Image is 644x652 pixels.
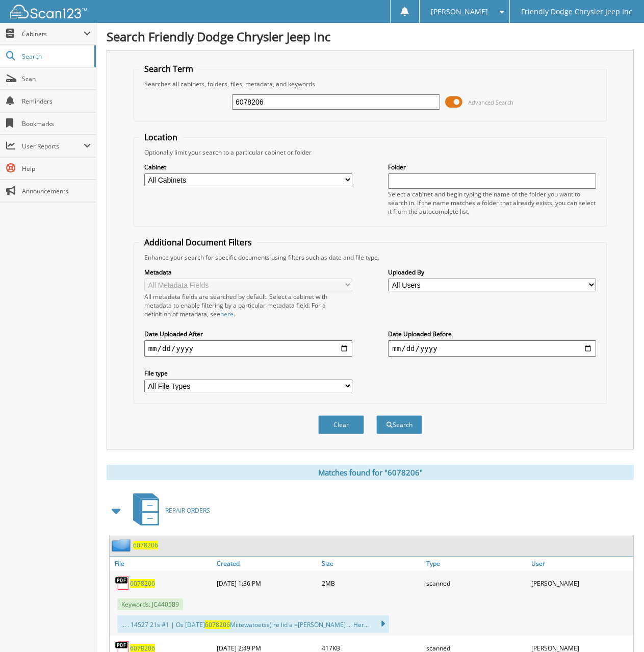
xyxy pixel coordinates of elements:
[22,164,91,173] span: Help
[22,97,91,106] span: Reminders
[529,573,633,593] div: [PERSON_NAME]
[388,268,596,277] label: Uploaded By
[139,80,602,88] div: Searches all cabinets, folders, files, metadata, and keywords
[130,579,155,588] a: 6078206
[22,30,84,38] span: Cabinets
[144,330,352,338] label: Date Uploaded After
[431,9,488,15] span: [PERSON_NAME]
[112,539,133,551] img: folder2.png
[139,148,602,157] div: Optionally limit your search to a particular cabinet or folder
[144,163,352,171] label: Cabinet
[319,557,424,570] a: Size
[144,268,352,277] label: Metadata
[139,63,198,74] legend: Search Term
[220,310,234,318] a: here
[10,5,87,18] img: scan123-logo-white.svg
[214,573,319,593] div: [DATE] 1:36 PM
[144,292,352,318] div: All metadata fields are searched by default. Select a cabinet with metadata to enable filtering b...
[22,52,89,61] span: Search
[117,598,183,610] span: Keywords: JC440589
[107,28,634,45] h1: Search Friendly Dodge Chrysler Jeep Inc
[110,557,214,570] a: File
[214,557,319,570] a: Created
[468,98,513,106] span: Advanced Search
[529,557,633,570] a: User
[388,330,596,338] label: Date Uploaded Before
[22,142,84,151] span: User Reports
[115,575,130,591] img: PDF.png
[318,415,364,434] button: Clear
[139,237,257,248] legend: Additional Document Filters
[139,253,602,262] div: Enhance your search for specific documents using filters such as date and file type.
[376,415,422,434] button: Search
[319,573,424,593] div: 2MB
[521,9,632,15] span: Friendly Dodge Chrysler Jeep Inc
[22,187,91,195] span: Announcements
[22,119,91,128] span: Bookmarks
[424,573,528,593] div: scanned
[133,541,158,549] a: 6078206
[144,369,352,378] label: File type
[205,620,230,629] span: 6078206
[22,74,91,83] span: Scan
[388,340,596,357] input: end
[424,557,528,570] a: Type
[127,490,210,531] a: REPAIR ORDERS
[388,190,596,216] div: Select a cabinet and begin typing the name of the folder you want to search in. If the name match...
[144,340,352,357] input: start
[139,132,183,143] legend: Location
[165,506,210,515] span: REPAIR ORDERS
[107,465,634,480] div: Matches found for "6078206"
[117,615,389,633] div: ... . 14527 21s #1 | Os [DATE] Miitewatoetss) re lid a =[PERSON_NAME] ... Her...
[388,163,596,171] label: Folder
